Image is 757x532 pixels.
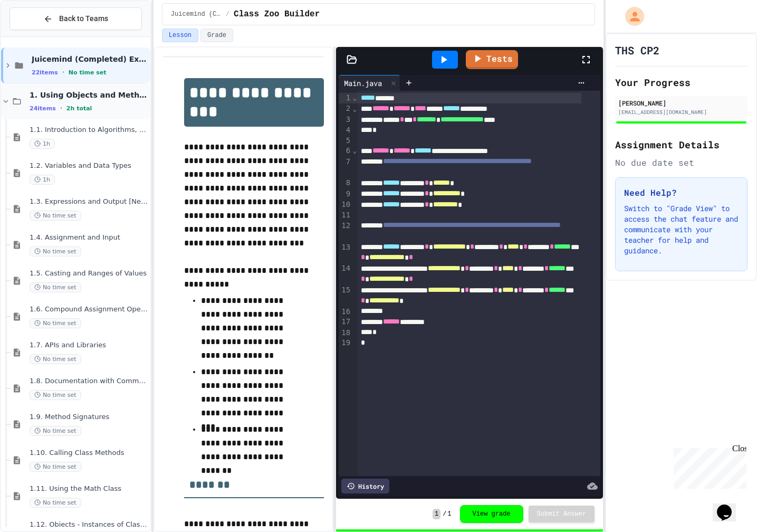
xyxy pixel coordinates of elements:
[30,282,81,292] span: No time set
[713,490,746,521] iframe: chat widget
[30,305,148,314] span: 1.6. Compound Assignment Operators
[339,338,352,348] div: 19
[234,8,320,21] span: Class Zoo Builder
[339,221,352,242] div: 12
[339,210,352,221] div: 11
[30,484,148,493] span: 1.11. Using the Math Class
[32,54,148,64] span: Juicemind (Completed) Excersizes
[59,13,108,24] span: Back to Teams
[339,136,352,146] div: 5
[226,10,229,18] span: /
[30,161,148,170] span: 1.2. Variables and Data Types
[339,199,352,210] div: 10
[30,269,148,278] span: 1.5. Casting and Ranges of Values
[339,93,352,103] div: 1
[466,50,518,69] a: Tests
[618,98,744,108] div: [PERSON_NAME]
[62,68,64,77] span: •
[339,307,352,317] div: 16
[339,317,352,327] div: 17
[339,125,352,136] div: 4
[30,90,148,100] span: 1. Using Objects and Methods
[30,449,148,458] span: 1.10. Calling Class Methods
[200,28,233,42] button: Grade
[433,509,440,519] span: 1
[624,203,739,256] p: Switch to "Grade View" to access the chat feature and communicate with your teacher for help and ...
[669,444,746,489] iframe: chat widget
[618,108,744,116] div: [EMAIL_ADDRESS][DOMAIN_NAME]
[615,137,748,152] h2: Assignment Details
[352,104,357,113] span: Fold line
[30,413,148,422] span: 1.9. Method Signatures
[30,233,148,242] span: 1.4. Assignment and Input
[339,189,352,199] div: 9
[615,75,748,90] h2: Your Progress
[529,506,595,522] button: Submit Answer
[339,157,352,178] div: 7
[339,263,352,285] div: 14
[30,105,56,112] span: 24 items
[30,520,148,529] span: 1.12. Objects - Instances of Classes
[537,510,587,518] span: Submit Answer
[30,341,148,350] span: 1.7. APIs and Libraries
[614,4,647,28] div: My Account
[447,510,451,518] span: 1
[624,186,739,199] h3: Need Help?
[443,510,446,518] span: /
[30,426,81,436] span: No time set
[4,4,73,67] div: Chat with us now!Close
[30,498,81,508] span: No time set
[30,377,148,386] span: 1.8. Documentation with Comments and Preconditions
[352,146,357,155] span: Fold line
[60,104,62,112] span: •
[66,105,92,112] span: 2h total
[32,69,58,76] span: 22 items
[30,197,148,206] span: 1.3. Expressions and Output [New]
[30,126,148,135] span: 1.1. Introduction to Algorithms, Programming, and Compilers
[460,505,523,523] button: View grade
[30,462,81,472] span: No time set
[171,10,222,18] span: Juicemind (Completed) Excersizes
[339,78,387,89] div: Main.java
[30,390,81,400] span: No time set
[352,93,357,102] span: Fold line
[30,354,81,364] span: No time set
[615,156,748,169] div: No due date set
[339,242,352,264] div: 13
[9,7,142,30] button: Back to Teams
[69,69,107,76] span: No time set
[30,211,81,221] span: No time set
[339,115,352,125] div: 3
[339,75,400,91] div: Main.java
[339,285,352,307] div: 15
[339,178,352,188] div: 8
[341,479,389,493] div: History
[30,318,81,328] span: No time set
[30,246,81,256] span: No time set
[615,43,659,58] h1: THS CP2
[339,328,352,338] div: 18
[30,139,55,149] span: 1h
[339,146,352,156] div: 6
[30,175,55,185] span: 1h
[339,103,352,114] div: 2
[162,28,198,42] button: Lesson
